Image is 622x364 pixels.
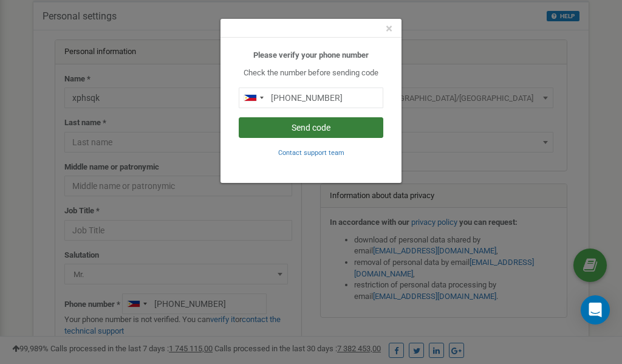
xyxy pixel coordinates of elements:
[239,88,267,108] div: Telephone country code
[386,21,392,36] span: ×
[239,88,383,108] input: 0905 123 4567
[239,67,383,79] p: Check the number before sending code
[581,295,610,325] div: Open Intercom Messenger
[278,148,344,157] a: Contact support team
[239,117,383,138] button: Send code
[278,149,344,157] small: Contact support team
[386,22,392,35] button: Close
[253,50,369,60] b: Please verify your phone number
